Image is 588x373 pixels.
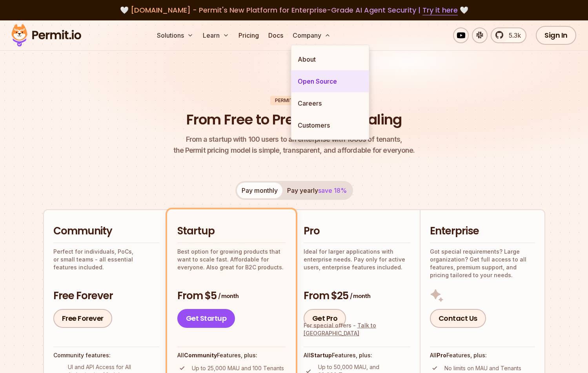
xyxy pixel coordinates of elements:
div: 🤍 🤍 [19,5,569,16]
h4: All Features, plus: [430,351,535,359]
span: [DOMAIN_NAME] - Permit's New Platform for Enterprise-Grade AI Agent Security | [131,5,458,15]
a: Customers [291,114,369,136]
p: the Permit pricing model is simple, transparent, and affordable for everyone. [173,134,415,156]
strong: Pro [437,352,446,358]
a: Get Pro [304,309,346,328]
strong: Startup [310,352,332,358]
h2: Pro [304,224,410,238]
p: Perfect for individuals, PoCs, or small teams - all essential features included. [53,248,159,271]
span: save 18% [318,186,347,194]
a: About [291,48,369,70]
span: / month [350,292,370,300]
div: For special offers - [304,322,410,337]
button: Learn [200,27,232,43]
span: / month [218,292,238,300]
span: From a startup with 100 users to an enterprise with 1000s of tenants, [173,134,415,145]
h3: Free Forever [53,289,159,303]
h2: Community [53,224,159,238]
p: No limits on MAU and Tenants [444,364,521,372]
a: Get Startup [177,309,235,328]
button: Pay yearlysave 18% [282,183,351,198]
h3: From $5 [177,289,286,303]
img: Permit logo [8,22,85,49]
a: Careers [291,92,369,114]
a: 5.3k [491,27,526,43]
p: Up to 25,000 MAU and 100 Tenants [192,364,284,372]
h4: All Features, plus: [177,351,286,359]
a: Sign In [536,26,576,45]
a: Free Forever [53,309,112,328]
h1: From Free to Predictable Scaling [186,110,402,130]
button: Solutions [154,27,197,43]
a: Pricing [235,27,262,43]
p: Best option for growing products that want to scale fast. Affordable for everyone. Also great for... [177,248,286,271]
h4: Community features: [53,351,159,359]
h2: Enterprise [430,224,535,238]
h4: All Features, plus: [304,351,410,359]
strong: Community [184,352,217,358]
p: Ideal for larger applications with enterprise needs. Pay only for active users, enterprise featur... [304,248,410,271]
span: 5.3k [504,31,521,40]
h3: From $25 [304,289,410,303]
div: Permit Pricing [270,96,318,105]
h2: Startup [177,224,286,238]
p: Got special requirements? Large organization? Get full access to all features, premium support, a... [430,248,535,279]
a: Try it here [422,5,458,15]
a: Open Source [291,70,369,92]
a: Docs [265,27,286,43]
button: Company [289,27,334,43]
a: Contact Us [430,309,486,328]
